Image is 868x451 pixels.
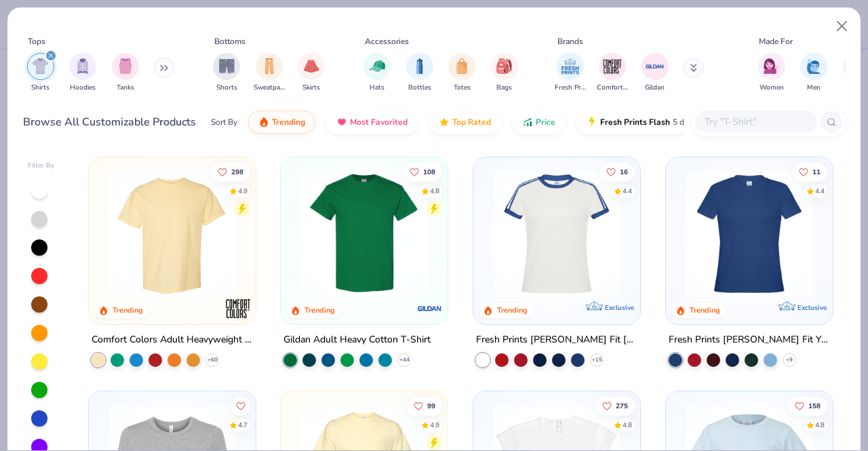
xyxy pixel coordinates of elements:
[412,58,427,74] img: Bottles Image
[602,56,623,77] img: Comfort Colors Image
[213,53,240,93] div: filter for Shorts
[808,402,821,409] span: 158
[213,53,240,93] button: filter button
[431,420,440,430] div: 4.9
[238,420,248,430] div: 4.7
[758,53,785,93] button: filter button
[211,116,237,128] div: Sort By
[576,111,733,134] button: Fresh Prints Flash5 day delivery
[476,332,637,349] div: Fresh Prints [PERSON_NAME] Fit [PERSON_NAME] Shirt with Stripes
[408,83,431,93] span: Bottles
[448,53,475,93] button: filter button
[69,53,96,93] button: filter button
[642,53,669,93] button: filter button
[703,114,808,130] input: Try "T-Shirt"
[92,332,253,349] div: Comfort Colors Adult Heavyweight T-Shirt
[786,356,793,364] span: + 9
[620,168,628,175] span: 16
[555,83,586,93] span: Fresh Prints
[454,58,469,74] img: Totes Image
[294,171,434,297] img: db319196-8705-402d-8b46-62aaa07ed94f
[496,83,512,93] span: Bags
[254,83,285,93] span: Sweatpants
[623,186,632,196] div: 4.4
[592,356,602,364] span: + 15
[605,303,634,312] span: Exclusive
[439,117,450,128] img: TopRated.gif
[491,53,518,93] div: filter for Bags
[27,53,54,93] button: filter button
[800,53,827,93] div: filter for Men
[408,396,443,415] button: Like
[283,332,431,349] div: Gildan Adult Heavy Cotton T-Shirt
[370,83,384,93] span: Hats
[363,53,391,93] div: filter for Hats
[69,53,96,93] div: filter for Hoodies
[536,117,555,128] span: Price
[117,83,134,93] span: Tanks
[211,162,250,181] button: Like
[645,56,665,77] img: Gildan Image
[258,117,269,128] img: trending.gif
[829,14,855,39] button: Close
[800,53,827,93] button: filter button
[31,83,50,93] span: Shirts
[452,117,491,128] span: Top Rated
[302,83,320,93] span: Skirts
[238,186,248,196] div: 4.9
[241,171,381,297] img: e55d29c3-c55d-459c-bfd9-9b1c499ab3c6
[812,168,821,175] span: 11
[595,396,635,415] button: Like
[623,420,632,430] div: 4.8
[560,56,580,77] img: Fresh Prints Image
[231,168,243,175] span: 298
[792,162,827,181] button: Like
[304,58,319,74] img: Skirts Image
[102,171,242,297] img: 029b8af0-80e6-406f-9fdc-fdf898547912
[363,53,391,93] button: filter button
[587,117,597,128] img: flash.gif
[216,83,237,93] span: Shorts
[759,35,793,47] div: Made For
[27,53,54,93] div: filter for Shirts
[33,58,48,74] img: Shirts Image
[365,35,409,47] div: Accessories
[28,161,55,171] div: Filter By
[254,53,285,93] div: filter for Sweatpants
[214,35,245,47] div: Bottoms
[679,171,819,297] img: 6a9a0a85-ee36-4a89-9588-981a92e8a910
[600,117,670,128] span: Fresh Prints Flash
[491,53,518,93] button: filter button
[326,111,418,134] button: Most Favorited
[370,58,385,74] img: Hats Image
[616,402,628,409] span: 275
[112,53,139,93] div: filter for Tanks
[207,356,217,364] span: + 60
[298,53,325,93] button: filter button
[642,53,669,93] div: filter for Gildan
[70,83,96,93] span: Hoodies
[807,83,821,93] span: Men
[262,58,277,74] img: Sweatpants Image
[424,168,436,175] span: 108
[399,356,410,364] span: + 44
[788,396,827,415] button: Like
[597,53,628,93] button: filter button
[254,53,285,93] button: filter button
[416,295,443,322] img: Gildan logo
[336,117,347,128] img: most_fav.gif
[557,35,583,47] div: Brands
[806,58,821,74] img: Men Image
[496,58,511,74] img: Bags Image
[597,83,628,93] span: Comfort Colors
[350,117,408,128] span: Most Favorited
[512,111,566,134] button: Price
[454,83,471,93] span: Totes
[487,171,627,297] img: e5540c4d-e74a-4e58-9a52-192fe86bec9f
[645,83,665,93] span: Gildan
[428,402,436,409] span: 99
[597,53,628,93] div: filter for Comfort Colors
[23,114,196,130] div: Browse All Customizable Products
[764,58,779,74] img: Women Image
[406,53,433,93] div: filter for Bottles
